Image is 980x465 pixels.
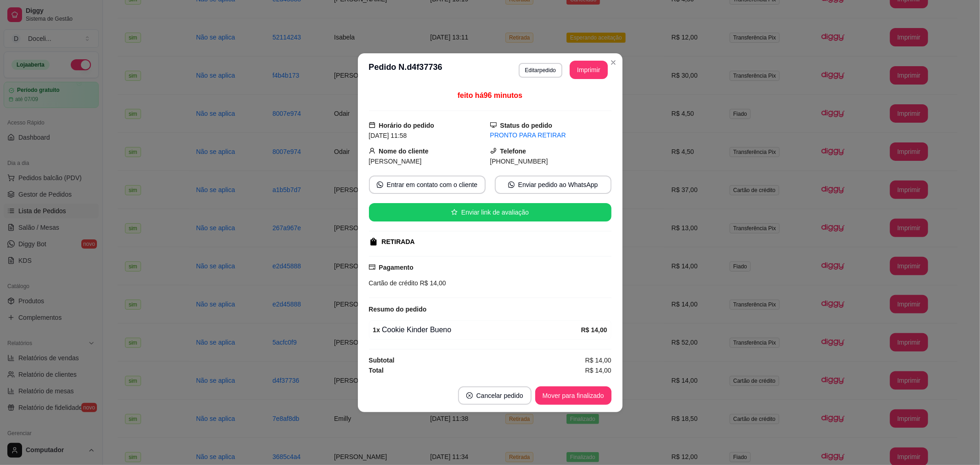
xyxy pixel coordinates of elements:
strong: Pagamento [379,264,414,271]
button: starEnviar link de avaliação [369,203,612,221]
div: RETIRADA [382,237,415,247]
button: close-circleCancelar pedido [458,386,532,405]
strong: Resumo do pedido [369,306,427,313]
span: [PHONE_NUMBER] [490,158,548,165]
button: Close [606,55,621,70]
span: Cartão de crédito [369,279,418,287]
button: whats-appEntrar em contato com o cliente [369,176,486,194]
button: Editarpedido [519,63,562,78]
span: whats-app [377,181,383,188]
span: whats-app [508,181,515,188]
strong: Telefone [500,147,527,155]
strong: Status do pedido [500,122,553,129]
span: R$ 14,00 [585,355,612,365]
strong: Horário do pedido [379,122,435,129]
strong: Total [369,367,384,374]
span: user [369,147,375,154]
h3: Pedido N. d4f37736 [369,61,442,79]
span: R$ 14,00 [418,279,446,287]
span: desktop [490,122,497,128]
span: star [451,209,458,215]
span: [PERSON_NAME] [369,158,422,165]
div: PRONTO PARA RETIRAR [490,130,612,140]
button: Mover para finalizado [535,386,612,405]
div: Cookie Kinder Bueno [373,324,581,335]
span: calendar [369,122,375,128]
button: Imprimir [570,61,608,79]
strong: R$ 14,00 [581,326,607,334]
span: [DATE] 11:58 [369,132,407,139]
strong: 1 x [373,326,380,334]
span: R$ 14,00 [585,365,612,375]
strong: Nome do cliente [379,147,429,155]
span: close-circle [466,392,473,399]
button: whats-appEnviar pedido ao WhatsApp [495,176,612,194]
strong: Subtotal [369,357,395,364]
span: feito há 96 minutos [458,91,522,99]
span: phone [490,147,497,154]
span: credit-card [369,264,375,270]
